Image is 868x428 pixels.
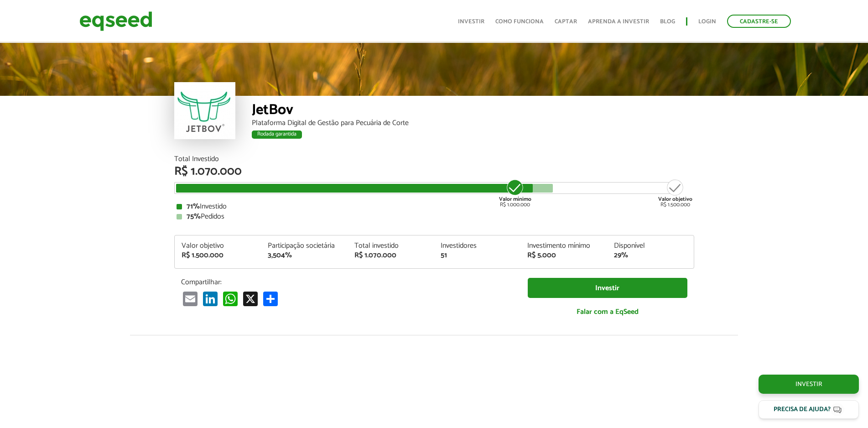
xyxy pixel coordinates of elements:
[441,252,514,259] div: 51
[201,291,219,306] a: LinkedIn
[252,130,302,139] div: Rodada garantida
[174,156,694,163] div: Total Investido
[354,242,427,250] div: Total investido
[727,15,791,28] a: Cadastre-se
[528,303,687,321] a: Falar com a EqSeed
[658,178,692,208] div: R$ 1.500.000
[660,19,675,25] a: Blog
[252,103,694,120] div: JetBov
[614,242,687,250] div: Disponível
[658,195,692,204] strong: Valor objetivo
[182,242,255,250] div: Valor objetivo
[527,252,600,259] div: R$ 5.000
[177,203,692,210] div: Investido
[495,19,544,25] a: Como funciona
[528,278,687,298] a: Investir
[241,291,260,306] a: X
[354,252,427,259] div: R$ 1.070.000
[759,375,859,394] a: Investir
[268,252,341,259] div: 3,504%
[261,291,280,306] a: Compartilhar
[187,200,200,213] strong: 71%
[527,242,600,250] div: Investimento mínimo
[221,291,239,306] a: WhatsApp
[698,19,716,25] a: Login
[588,19,649,25] a: Aprenda a investir
[499,195,531,204] strong: Valor mínimo
[498,178,532,208] div: R$ 1.000.000
[268,242,341,250] div: Participação societária
[174,166,694,177] div: R$ 1.070.000
[177,213,692,220] div: Pedidos
[181,291,199,306] a: Email
[252,120,694,127] div: Plataforma Digital de Gestão para Pecuária de Corte
[555,19,577,25] a: Captar
[79,9,152,33] img: EqSeed
[181,278,514,287] p: Compartilhar:
[458,19,484,25] a: Investir
[614,252,687,259] div: 29%
[187,210,201,223] strong: 75%
[441,242,514,250] div: Investidores
[182,252,255,259] div: R$ 1.500.000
